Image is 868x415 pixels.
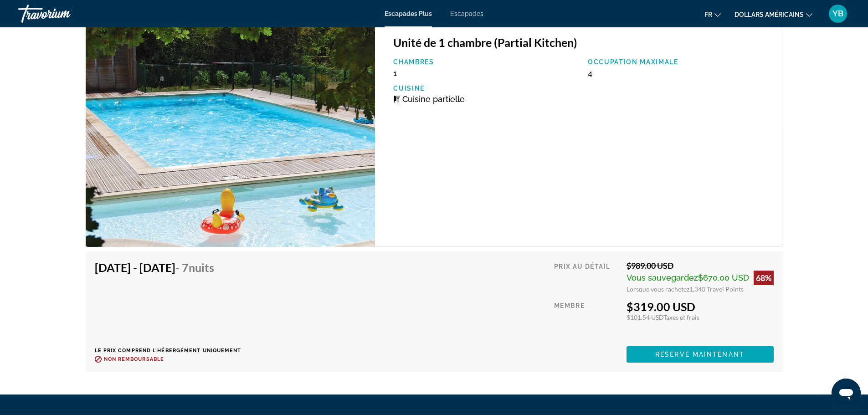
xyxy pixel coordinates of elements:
iframe: Bouton de lancement de la fenêtre de messagerie [832,379,861,408]
span: Reserve maintenant [655,351,745,358]
p: Cuisine [393,85,579,92]
button: Changer de langue [704,8,721,21]
p: Le prix comprend l'hébergement uniquement [95,348,241,354]
span: 1 [393,68,397,78]
font: YB [832,9,843,18]
h3: Unité de 1 chambre (Partial Kitchen) [393,36,773,49]
p: Chambres [393,58,579,66]
font: dollars américains [734,11,804,18]
span: Taxes et frais [663,313,699,321]
span: Cuisine partielle [402,94,465,104]
a: Escapades [450,10,483,17]
h4: [DATE] - [DATE] [95,261,235,274]
a: Escapades Plus [385,10,432,17]
button: Reserve maintenant [627,346,774,363]
div: $989.00 USD [627,261,774,271]
div: $101.54 USD [627,313,774,321]
span: Vous sauvegardez [627,273,698,282]
a: Travorium [18,2,109,26]
div: 68% [754,271,774,285]
span: 4 [588,68,592,78]
span: Non remboursable [104,356,164,362]
div: $319.00 USD [627,300,774,313]
img: RT93O01X.jpg [86,26,375,246]
span: 1,340 Travel Points [689,285,744,293]
span: nuits [189,261,214,274]
span: - 7 [175,261,214,274]
font: fr [704,11,712,18]
button: Changer de devise [734,8,812,21]
button: Menu utilisateur [826,4,850,23]
div: Prix au détail [554,261,620,293]
div: Membre [554,300,620,339]
span: Lorsque vous rachetez [627,285,689,293]
span: $670.00 USD [698,273,749,282]
p: Occupation maximale [588,58,773,66]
